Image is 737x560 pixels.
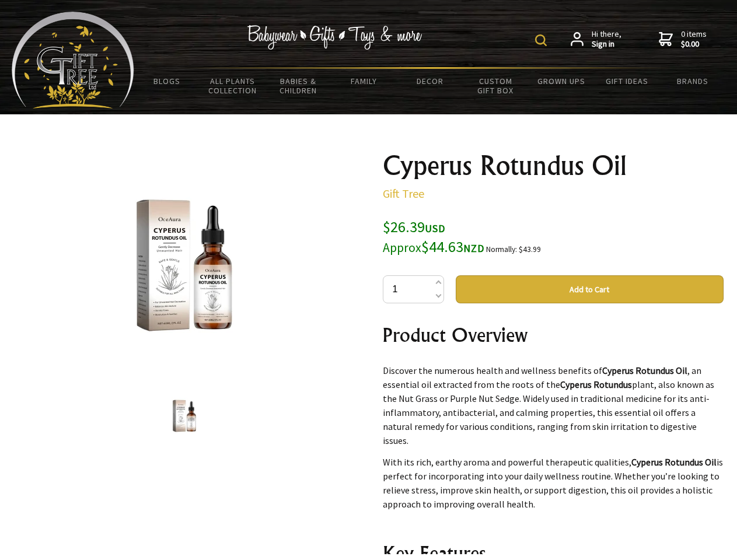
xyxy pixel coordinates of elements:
[456,275,724,303] button: Add to Cart
[560,379,632,390] strong: Cyperus Rotundus
[93,174,275,356] img: Cyperus Rotundus Oil
[383,363,724,447] p: Discover the numerous health and wellness benefits of , an essential oil extracted from the roots...
[331,69,397,93] a: Family
[383,186,424,201] a: Gift Tree
[425,222,445,235] span: USD
[463,69,529,103] a: Custom Gift Box
[383,240,421,256] small: Approx
[592,29,621,50] span: Hi there,
[200,69,266,103] a: All Plants Collection
[681,39,707,50] strong: $0.00
[266,69,331,103] a: Babies & Children
[659,29,707,50] a: 0 items$0.00
[660,69,726,93] a: Brands
[594,69,660,93] a: Gift Ideas
[592,39,621,50] strong: Sign in
[463,242,484,255] span: NZD
[631,456,717,468] strong: Cyperus Rotundus Oil
[383,217,484,256] span: $26.39 $44.63
[602,365,687,376] strong: Cyperus Rotundus Oil
[12,12,134,108] img: Babyware - Gifts - Toys and more...
[383,152,724,180] h1: Cyperus Rotundus Oil
[528,69,594,93] a: Grown Ups
[571,29,621,50] a: Hi there,Sign in
[535,34,547,46] img: product search
[383,455,724,511] p: With its rich, earthy aroma and powerful therapeutic qualities, is perfect for incorporating into...
[397,69,463,93] a: Decor
[681,29,707,50] span: 0 items
[162,394,207,438] img: Cyperus Rotundus Oil
[486,244,541,254] small: Normally: $43.99
[134,69,200,93] a: BLOGS
[383,321,724,349] h2: Product Overview
[247,25,422,50] img: Babywear - Gifts - Toys & more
